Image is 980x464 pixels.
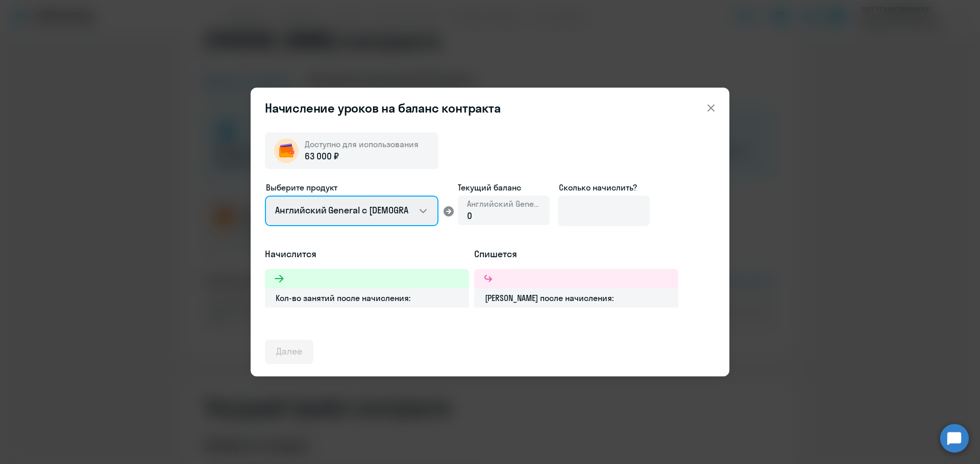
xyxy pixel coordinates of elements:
[458,181,550,194] span: Текущий баланс
[467,198,541,209] span: Английский General
[265,288,469,308] div: Кол-во занятий после начисления:
[276,345,302,358] div: Далее
[474,288,678,308] div: [PERSON_NAME] после начисления:
[305,139,419,149] span: Доступно для использования
[251,100,729,116] header: Начисление уроков на баланс контракта
[559,182,637,193] span: Сколько начислить?
[274,139,299,163] img: wallet-circle.png
[265,340,313,364] button: Далее
[467,210,472,222] span: 0
[474,248,678,261] h5: Спишется
[266,182,337,193] span: Выберите продукт
[305,150,339,163] span: 63 000 ₽
[265,248,469,261] h5: Начислится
